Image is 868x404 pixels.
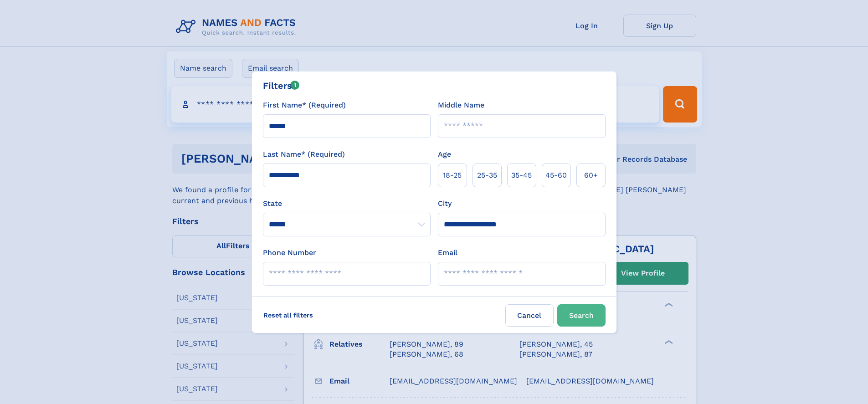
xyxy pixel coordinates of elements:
[511,170,532,181] span: 35‑45
[505,304,554,327] label: Cancel
[263,247,316,258] label: Phone Number
[263,100,346,111] label: First Name* (Required)
[263,79,300,92] div: Filters
[438,149,451,160] label: Age
[477,170,497,181] span: 25‑35
[257,304,319,326] label: Reset all filters
[443,170,462,181] span: 18‑25
[438,198,452,209] label: City
[557,304,606,327] button: Search
[263,149,345,160] label: Last Name* (Required)
[438,247,457,258] label: Email
[584,170,598,181] span: 60+
[545,170,567,181] span: 45‑60
[263,198,431,209] label: State
[438,100,484,111] label: Middle Name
